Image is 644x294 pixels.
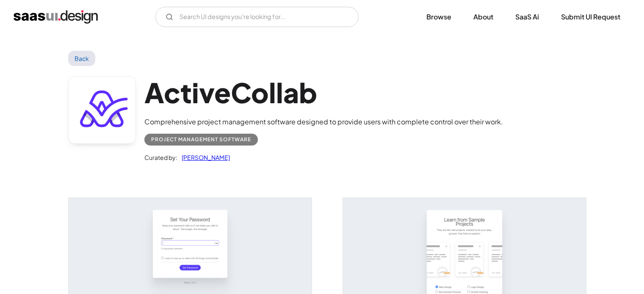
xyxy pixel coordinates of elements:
div: Comprehensive project management software designed to provide users with complete control over th... [144,117,503,127]
h1: ActiveCollab [144,76,503,109]
a: SaaS Ai [505,8,549,26]
a: [PERSON_NAME] [177,152,230,162]
a: Submit UI Request [551,8,630,26]
input: Search UI designs you're looking for... [155,7,359,27]
a: About [463,8,503,26]
a: Back [68,51,96,66]
a: home [14,10,98,24]
a: Browse [416,8,462,26]
div: Curated by: [144,152,177,162]
div: Project Management Software [151,135,251,145]
form: Email Form [155,7,359,27]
